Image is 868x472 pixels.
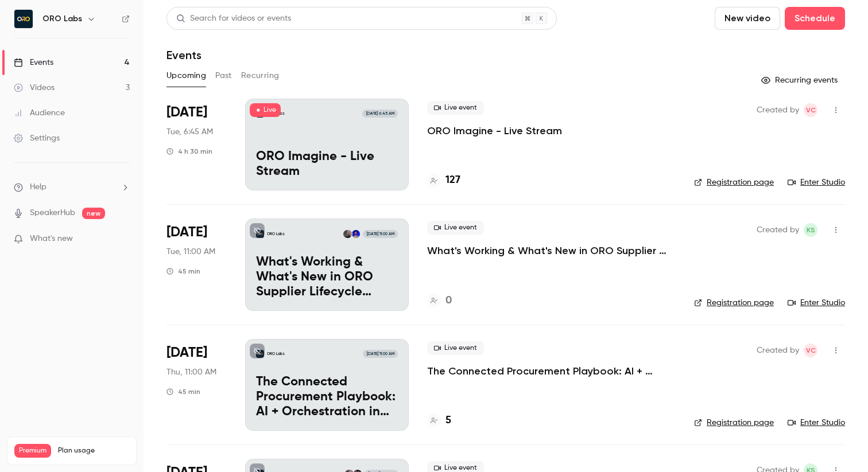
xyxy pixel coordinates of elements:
[445,413,451,428] h4: 5
[166,344,207,362] span: [DATE]
[788,297,845,309] a: Enter Studio
[14,132,60,144] div: Settings
[250,103,281,117] span: Live
[215,67,232,85] button: Past
[804,223,817,237] span: Kelli Stanley
[694,177,774,188] a: Registration page
[267,231,285,237] p: ORO Labs
[245,99,409,190] a: ORO Imagine - Live StreamORO Labs[DATE] 6:45 AMORO Imagine - Live Stream
[427,124,562,138] a: ORO Imagine - Live Stream
[116,234,130,244] iframe: Noticeable Trigger
[757,344,799,357] span: Created by
[427,413,451,428] a: 5
[166,126,213,138] span: Tue, 6:45 AM
[445,173,460,188] h4: 127
[694,297,774,309] a: Registration page
[694,417,774,428] a: Registration page
[785,7,845,30] button: Schedule
[427,101,484,115] span: Live event
[245,339,409,431] a: The Connected Procurement Playbook: AI + Orchestration in ActionORO Labs[DATE] 11:00 AMThe Connec...
[804,103,817,117] span: Vlad Croitoru
[807,223,815,237] span: KS
[256,150,398,180] p: ORO Imagine - Live Stream
[241,67,280,85] button: Recurring
[166,67,206,85] button: Upcoming
[166,339,227,431] div: Oct 16 Thu, 11:00 AM (America/Detroit)
[166,147,212,156] div: 4 h 30 min
[166,48,201,62] h1: Events
[166,219,227,310] div: Oct 14 Tue, 10:00 AM (America/Chicago)
[806,344,816,357] span: VC
[30,233,73,245] span: What's new
[166,267,200,276] div: 45 min
[30,181,46,193] span: Help
[256,375,398,419] p: The Connected Procurement Playbook: AI + Orchestration in Action
[245,219,409,310] a: What's Working & What's New in ORO Supplier Lifecycle MangementORO LabsHrishi KaikiniKelli Stanle...
[166,366,216,378] span: Thu, 11:00 AM
[82,208,105,219] span: new
[427,221,484,235] span: Live event
[352,230,360,238] img: Hrishi Kaikini
[427,244,676,258] a: What's Working & What's New in ORO Supplier Lifecycle Mangement
[427,173,460,188] a: 127
[715,7,780,30] button: New video
[757,223,799,237] span: Created by
[14,57,53,68] div: Events
[166,246,215,258] span: Tue, 11:00 AM
[788,177,845,188] a: Enter Studio
[788,417,845,428] a: Enter Studio
[256,255,398,299] p: What's Working & What's New in ORO Supplier Lifecycle Mangement
[14,107,65,119] div: Audience
[267,351,285,357] p: ORO Labs
[14,82,55,93] div: Videos
[427,341,484,355] span: Live event
[343,230,351,238] img: Kelli Stanley
[427,364,676,378] a: The Connected Procurement Playbook: AI + Orchestration in Action
[14,444,51,458] span: Premium
[42,13,82,25] h6: ORO Labs
[14,10,33,28] img: ORO Labs
[427,293,452,309] a: 0
[757,103,799,117] span: Created by
[363,230,397,238] span: [DATE] 11:00 AM
[166,223,207,241] span: [DATE]
[58,446,129,455] span: Plan usage
[806,103,816,117] span: VC
[363,350,397,358] span: [DATE] 11:00 AM
[756,71,845,89] button: Recurring events
[804,344,817,357] span: Vlad Croitoru
[166,387,200,396] div: 45 min
[166,99,227,190] div: Oct 7 Tue, 12:45 PM (Europe/Amsterdam)
[176,13,291,25] div: Search for videos or events
[362,110,397,118] span: [DATE] 6:45 AM
[166,103,207,122] span: [DATE]
[30,207,75,219] a: SpeakerHub
[445,293,452,309] h4: 0
[14,181,130,193] li: help-dropdown-opener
